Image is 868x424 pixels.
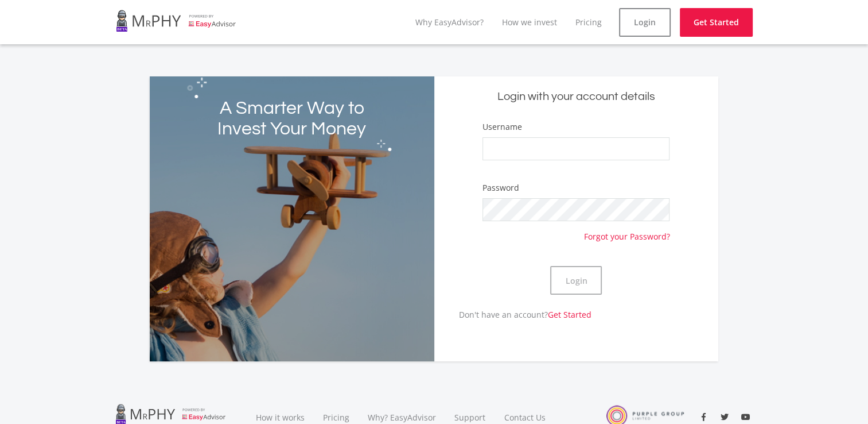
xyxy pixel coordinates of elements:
a: Forgot your Password? [583,221,670,242]
h5: Login with your account details [443,89,710,105]
h2: A Smarter Way to Invest Your Money [207,98,377,140]
button: Login [550,266,602,295]
a: Get Started [680,8,753,37]
a: Get Started [548,309,591,320]
p: Don't have an account? [434,309,591,321]
label: Username [482,121,522,133]
a: How we invest [502,17,557,28]
a: Why EasyAdvisor? [415,17,484,28]
a: Login [619,8,671,37]
label: Password [482,182,519,194]
a: Pricing [575,17,602,28]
